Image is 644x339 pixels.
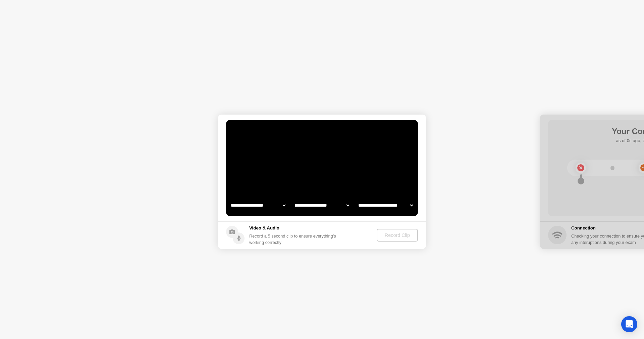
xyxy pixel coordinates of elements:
div: Record Clip [379,232,415,238]
select: Available microphones [357,199,414,212]
div: Record a 5 second clip to ensure everything’s working correctly [249,233,339,246]
h5: Video & Audio [249,225,339,231]
select: Available speakers [293,199,351,212]
div: Open Intercom Messenger [621,316,637,332]
button: Record Clip [377,229,418,242]
select: Available cameras [229,199,287,212]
